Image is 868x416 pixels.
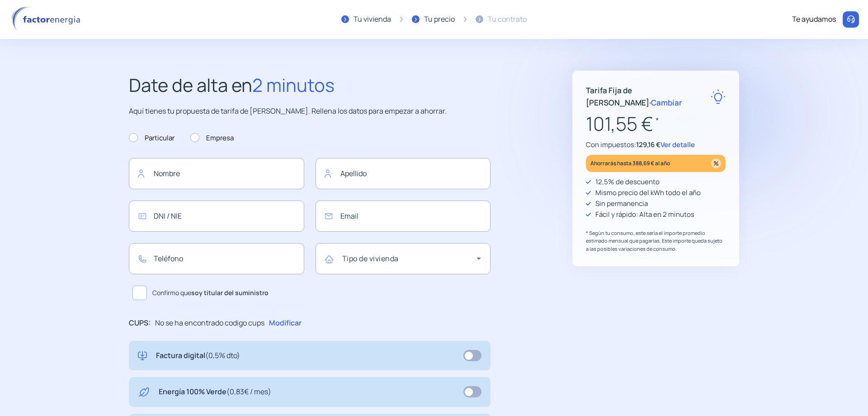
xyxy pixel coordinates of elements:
[586,84,711,109] p: Tarifa Fija de [PERSON_NAME] ·
[138,386,150,398] img: energy-green.svg
[190,133,234,143] label: Empresa
[636,140,660,149] span: 129,16 €
[129,133,175,143] label: Particular
[138,350,147,362] img: digital-invoice.svg
[590,158,670,168] p: Ahorrarás hasta 388,69 € al año
[205,350,240,360] span: (0,5% dto)
[9,6,86,33] img: logo factor
[792,14,836,25] div: Te ayudamos
[660,140,695,149] span: Ver detalle
[342,253,399,263] mat-label: Tipo de vivienda
[252,72,335,97] span: 2 minutos
[129,317,151,329] p: CUPS:
[155,317,264,329] p: No se ha encontrado codigo cups
[586,139,726,150] p: Con impuestos:
[595,177,660,187] p: 12,5% de descuento
[651,97,682,108] span: Cambiar
[595,198,648,209] p: Sin permanencia
[159,386,271,398] p: Energía 100% Verde
[586,109,726,139] p: 101,55 €
[595,187,701,198] p: Mismo precio del kWh todo el año
[129,105,491,117] p: Aquí tienes tu propuesta de tarifa de [PERSON_NAME]. Rellena los datos para empezar a ahorrar.
[129,71,491,100] h2: Date de alta en
[152,288,269,298] span: Confirmo que
[354,14,391,25] div: Tu vivienda
[191,288,269,297] b: soy titular del suministro
[269,317,302,329] p: Modificar
[226,387,271,397] span: (0,83€ / mes)
[424,14,455,25] div: Tu precio
[595,209,694,220] p: Fácil y rápido: Alta en 2 minutos
[488,14,527,25] div: Tu contrato
[586,229,726,253] p: * Según tu consumo, este sería el importe promedio estimado mensual que pagarías. Este importe qu...
[846,15,855,24] img: llamar
[711,89,726,104] img: rate-E.svg
[156,350,240,362] p: Factura digital
[711,158,721,168] img: percentage_icon.svg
